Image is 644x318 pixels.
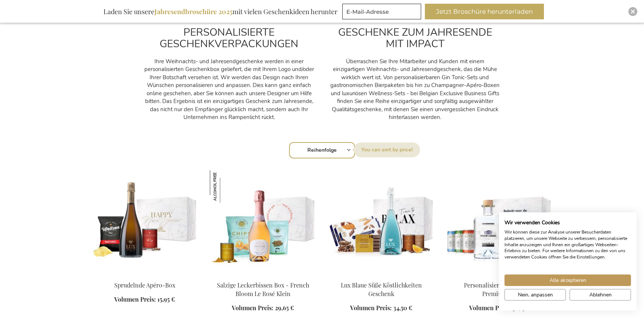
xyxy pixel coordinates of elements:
[504,274,631,286] button: Akzeptieren Sie alle cookies
[144,27,315,50] h2: PERSONALISIERTE GESCHENKVERPACKUNGEN
[232,304,294,312] a: Volumen Preis: 29,65 €
[350,304,412,312] a: Volumen Preis: 34,50 €
[504,229,631,260] p: Wir können diese zur Analyse unserer Besucherdaten platzieren, um unsere Webseite zu verbessern, ...
[328,170,435,274] img: Lux Blue Sweet Delights Gift
[446,272,553,279] a: GEPERSONALISEERDE GIN TONIC COCKTAIL SET
[330,58,501,121] p: Überraschen Sie Ihre Mitarbeiter und Kunden mit einem einzigartigen Weihnachts- und Jahresendgesc...
[570,289,631,301] button: Alle verweigern cookies
[210,170,316,274] img: Salty Treats Box - French Bloom Le Rose Small
[342,4,423,22] form: marketing offers and promotions
[469,304,511,312] span: Volumen Preis:
[504,289,566,301] button: cookie Einstellungen anpassen
[393,304,412,312] span: 34,50 €
[464,281,535,298] a: Personalisiertes Gin Tonic Premium Set
[425,4,544,19] button: Jetzt Broschüre herunterladen
[157,295,175,303] span: 15,95 €
[114,281,175,289] a: Sprudelnde Apéro-Box
[341,281,422,298] a: Lux Blaue Süße Köstlichkeiten Geschenk
[217,281,309,298] a: Salzige Leckerbissen Box - French Bloom Le Rosé Klein
[518,291,553,299] span: Nein, anpassen
[92,170,198,274] img: Sparkling Apero Box
[100,4,341,19] div: Laden Sie unsere mit vielen Geschenkideen herunter
[446,170,553,274] img: GEPERSONALISEERDE GIN TONIC COCKTAIL SET
[330,27,501,50] h2: GESCHENKE ZUM JAHRESENDE MIT IMPACT
[154,7,233,16] b: Jahresendbroschüre 2025
[232,304,273,312] span: Volumen Preis:
[504,219,631,226] h2: Wir verwenden Cookies
[275,304,294,312] span: 29,65 €
[114,295,175,304] a: Volumen Preis: 15,95 €
[342,4,421,19] input: E-Mail-Adresse
[114,295,156,303] span: Volumen Preis:
[210,272,316,279] a: Salty Treats Box - French Bloom Le Rose Small Salzige Leckerbissen Box - French Bloom Le Rosé Klein
[550,276,586,284] span: Alle akzeptieren
[631,9,635,14] img: Close
[350,304,392,312] span: Volumen Preis:
[354,142,420,157] label: Sortieren nach
[144,58,315,121] p: Ihre Weihnachts- und Jahresendgeschenke werden in einer personalisierten Geschenkbox geliefert, d...
[92,272,198,279] a: Sparkling Apero Box
[628,7,637,16] div: Close
[589,291,612,299] span: Ablehnen
[210,170,242,203] img: Salzige Leckerbissen Box - French Bloom Le Rosé Klein
[328,272,435,279] a: Lux Blue Sweet Delights Gift
[469,304,530,312] a: Volumen Preis: 36,15 €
